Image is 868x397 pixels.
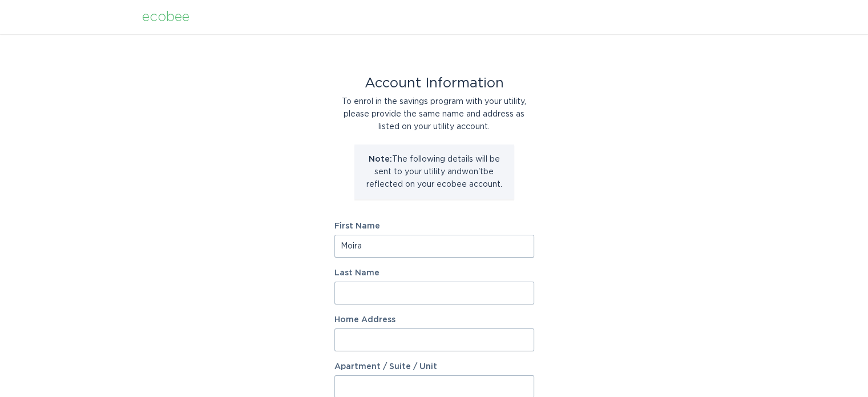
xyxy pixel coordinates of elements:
[334,269,534,277] label: Last Name
[334,95,534,133] div: To enrol in the savings program with your utility, please provide the same name and address as li...
[369,155,392,163] strong: Note:
[334,363,534,371] label: Apartment / Suite / Unit
[363,153,506,191] p: The following details will be sent to your utility and won't be reflected on your ecobee account.
[334,316,534,324] label: Home Address
[334,77,534,90] div: Account Information
[142,11,189,23] div: ecobee
[334,222,534,230] label: First Name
